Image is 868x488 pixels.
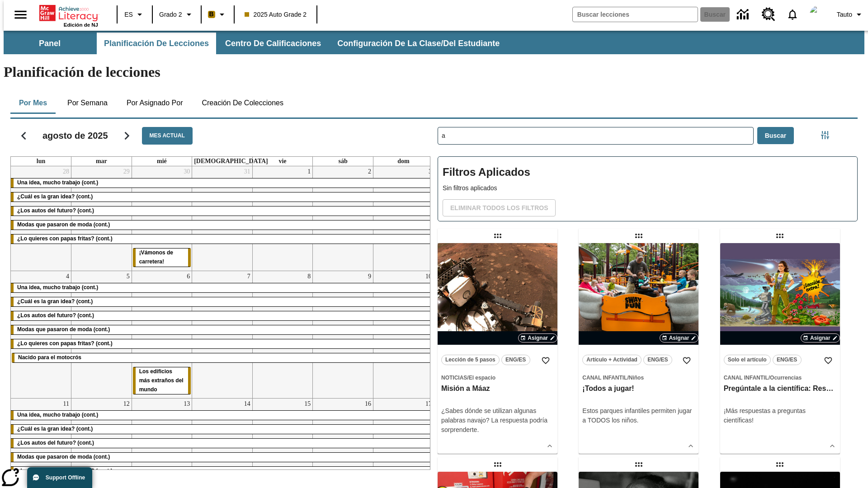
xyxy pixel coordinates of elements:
a: 11 de agosto de 2025 [61,399,71,409]
td: 8 de agosto de 2025 [252,271,313,399]
button: Grado: Grado 2, Elige un grado [156,6,198,23]
button: Centro de calificaciones [218,33,328,54]
span: ¿Lo quieres con papas fritas? (cont.) [17,340,113,347]
button: Seguir [115,124,138,147]
td: 30 de julio de 2025 [132,166,192,271]
span: Edición de NJ [64,22,98,28]
button: Añadir a mis Favoritas [679,352,695,369]
a: jueves [192,157,270,166]
a: 8 de agosto de 2025 [306,271,312,282]
a: 3 de agosto de 2025 [427,166,434,177]
a: 5 de agosto de 2025 [125,271,132,282]
button: ENG/ES [501,355,530,365]
button: Mes actual [142,127,193,145]
button: Asignar Elegir fechas [518,333,557,343]
span: Canal Infantil [724,375,769,381]
a: 4 de agosto de 2025 [64,271,71,282]
div: ¡Más respuestas a preguntas científicas! [724,406,836,425]
span: ENG/ES [777,355,797,365]
span: Artículo + Actividad [586,355,637,365]
button: Asignar Elegir fechas [660,333,699,343]
div: lesson details [438,243,557,454]
div: Portada [39,3,98,28]
span: Tema: Canal Infantil/Ocurrencias [724,373,836,382]
td: 31 de julio de 2025 [192,166,253,271]
span: Una idea, mucho trabajo (cont.) [17,179,98,186]
div: ¿Sabes dónde se utilizan algunas palabras navajo? La respuesta podría sorprenderte. [441,406,554,435]
td: 4 de agosto de 2025 [11,271,71,399]
button: Boost El color de la clase es anaranjado claro. Cambiar el color de la clase. [204,6,231,23]
a: 30 de julio de 2025 [182,166,192,177]
h2: Filtros Aplicados [443,161,853,183]
span: ES [124,10,133,19]
td: 1 de agosto de 2025 [252,166,313,271]
button: ENG/ES [773,355,802,365]
button: Escoja un nuevo avatar [804,3,833,26]
a: 28 de julio de 2025 [61,166,71,177]
span: Asignar [528,334,548,342]
span: ¿Los autos del futuro? (cont.) [17,312,94,319]
div: Subbarra de navegación [4,33,508,54]
div: ¿Cuál es la gran idea? (cont.) [11,192,434,202]
span: Asignar [810,334,830,342]
span: Solo el artículo [728,355,767,365]
button: Añadir a mis Favoritas [538,352,554,369]
a: Centro de información [731,2,756,27]
div: Modas que pasaron de moda (cont.) [11,453,434,462]
a: 1 de agosto de 2025 [306,166,312,177]
td: 5 de agosto de 2025 [71,271,132,399]
span: 2025 Auto Grade 2 [245,10,307,19]
td: 2 de agosto de 2025 [313,166,373,271]
div: Modas que pasaron de moda (cont.) [11,221,434,230]
button: Por semana [60,92,115,114]
span: Canal Infantil [582,375,627,381]
a: viernes [277,157,288,166]
h1: Planificación de lecciones [4,64,864,80]
div: Estos parques infantiles permiten jugar a TODOS los niños. [582,406,695,425]
div: Los edificios más extraños del mundo [133,367,191,394]
a: 13 de agosto de 2025 [182,399,192,409]
div: ¿Los autos del futuro? (cont.) [11,311,434,320]
div: Una idea, mucho trabajo (cont.) [11,178,434,188]
a: domingo [396,157,411,166]
input: Buscar campo [573,7,698,22]
a: 31 de julio de 2025 [242,166,252,177]
button: Asignar Elegir fechas [801,333,840,343]
a: Portada [39,4,98,22]
a: Notificaciones [781,3,804,26]
button: Menú lateral de filtros [816,126,834,144]
div: Lección arrastrable: ¡Todos a jugar! [632,229,646,243]
button: Abrir el menú lateral [7,1,34,28]
span: ¿Cuál es la gran idea? (cont.) [17,426,93,432]
a: 29 de julio de 2025 [122,166,132,177]
span: Una idea, mucho trabajo (cont.) [17,412,98,418]
div: Subbarra de navegación [4,31,864,54]
div: lesson details [579,243,698,454]
span: Nacido para el motocrós [18,354,81,361]
img: avatar image [810,5,828,23]
button: Lenguaje: ES, Selecciona un idioma [120,6,149,23]
span: ¡Vámonos de carretera! [139,249,173,265]
button: Por mes [10,92,56,114]
a: 15 de agosto de 2025 [302,399,312,409]
span: Niños [629,375,644,381]
a: 10 de agosto de 2025 [424,271,434,282]
button: Support Offline [27,467,92,488]
button: Configuración de la clase/del estudiante [330,33,507,54]
div: Lección arrastrable: Conozcamos a Ella Baker [632,457,646,472]
span: Modas que pasaron de moda (cont.) [17,454,110,460]
span: ¿Los autos del futuro? (cont.) [17,440,94,446]
button: Perfil/Configuración [833,6,868,23]
span: / [627,375,628,381]
span: / [769,375,770,381]
span: Una idea, mucho trabajo (cont.) [17,284,98,291]
span: Lección de 5 pasos [445,355,495,365]
a: 9 de agosto de 2025 [366,271,373,282]
button: Regresar [12,124,35,147]
div: ¿Lo quieres con papas fritas? (cont.) [11,339,434,348]
h3: Misión a Máaz [441,384,554,394]
button: Ver más [543,439,557,453]
div: Una idea, mucho trabajo (cont.) [11,283,434,292]
div: ¿Cuál es la gran idea? (cont.) [11,297,434,306]
span: Asignar [669,334,689,342]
